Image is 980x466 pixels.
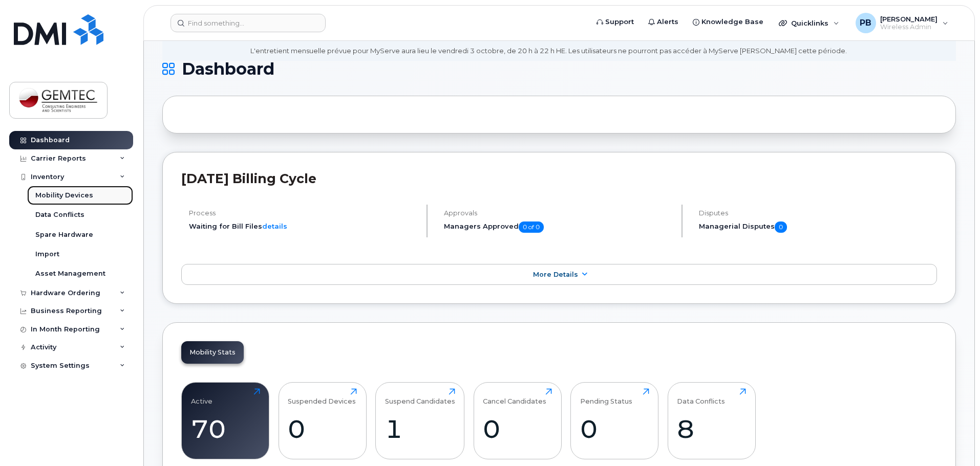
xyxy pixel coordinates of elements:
div: 70 [191,414,260,444]
span: Alerts [657,17,678,27]
a: Suspend Candidates1 [385,388,455,454]
span: Quicklinks [791,19,828,27]
span: Knowledge Base [701,17,763,27]
div: 1 [385,414,455,444]
span: Dashboard [182,61,274,77]
a: Active70 [191,388,260,454]
div: Cancel Candidates [483,388,546,405]
div: 0 [288,414,357,444]
span: Support [605,17,634,27]
h5: Managerial Disputes [699,221,937,233]
a: Cancel Candidates0 [483,388,552,454]
a: Knowledge Base [686,12,771,32]
div: Pending Status [580,388,632,405]
a: Pending Status0 [580,388,649,454]
h5: Managers Approved [444,221,673,233]
a: Data Conflicts8 [677,388,746,454]
h4: Approvals [444,209,673,217]
a: Support [589,12,641,32]
div: MyServe scheduled maintenance will occur [DATE][DATE] 8:00 PM - 10:00 PM Eastern. Users will be u... [250,27,847,56]
li: Waiting for Bill Files [189,221,418,231]
span: 0 [775,221,787,233]
span: PB [860,17,871,29]
div: Suspended Devices [288,388,356,405]
a: Suspended Devices0 [288,388,357,454]
div: 8 [677,414,746,444]
h2: [DATE] Billing Cycle [181,171,937,186]
div: 0 [580,414,649,444]
div: Data Conflicts [677,388,725,405]
span: More Details [533,271,578,278]
span: Wireless Admin [880,23,938,31]
input: Find something... [171,14,326,32]
div: Suspend Candidates [385,388,455,405]
div: Quicklinks [772,13,846,33]
span: [PERSON_NAME] [880,15,938,23]
div: 0 [483,414,552,444]
h4: Process [189,209,418,217]
span: 0 of 0 [519,221,544,233]
div: Active [191,388,212,405]
a: details [262,222,287,230]
a: Alerts [641,12,686,32]
h4: Disputes [699,209,937,217]
div: Patricia Boulanger [848,13,955,33]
